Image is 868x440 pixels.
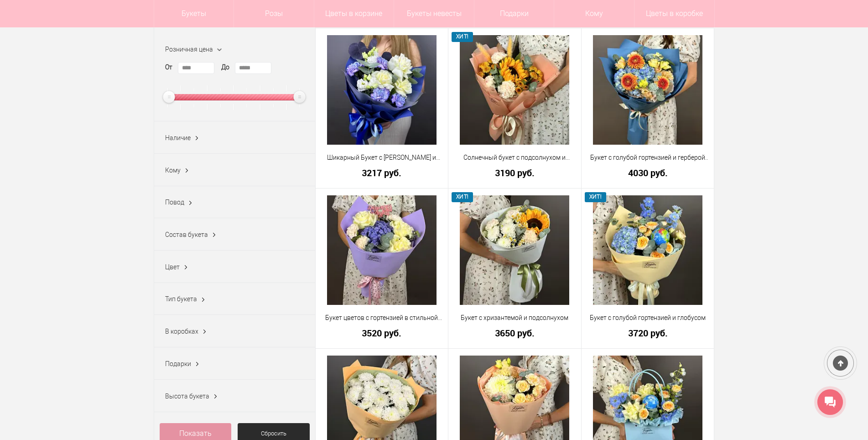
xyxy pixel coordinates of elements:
[454,313,575,323] a: Букет с хризантемой и подсолнухом
[165,360,191,367] span: Подарки
[165,167,181,174] span: Кому
[322,328,442,338] a: 3520 руб.
[322,153,442,162] a: Шикарный Букет с [PERSON_NAME] и [PERSON_NAME]
[587,168,708,178] a: 4030 руб.
[593,195,702,305] img: Букет с голубой гортензией и глобусом
[454,328,575,338] a: 3650 руб.
[165,263,180,271] span: Цвет
[454,153,575,162] a: Солнечный букет с подсолнухом и диантусами
[165,46,213,53] span: Розничная цена
[165,328,198,335] span: В коробках
[221,63,229,72] label: До
[165,393,209,400] span: Высота букета
[452,192,473,202] span: ХИТ!
[322,313,442,323] a: Букет цветов с гортензией в стильной упаковке
[165,63,172,72] label: От
[585,192,606,202] span: ХИТ!
[454,168,575,178] a: 3190 руб.
[587,328,708,338] a: 3720 руб.
[165,134,191,141] span: Наличие
[460,35,569,145] img: Солнечный букет с подсолнухом и диантусами
[165,295,197,303] span: Тип букета
[165,231,208,238] span: Состав букета
[165,199,184,206] span: Повод
[327,35,437,145] img: Шикарный Букет с Розами и Синими Диантусами
[593,35,702,145] img: Букет с голубой гортензией и герберой мини
[460,195,569,305] img: Букет с хризантемой и подсолнухом
[587,313,708,323] a: Букет с голубой гортензией и глобусом
[322,168,442,178] a: 3217 руб.
[587,153,708,162] a: Букет с голубой гортензией и герберой мини
[452,32,473,42] span: ХИТ!
[327,195,437,305] img: Букет цветов с гортензией в стильной упаковке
